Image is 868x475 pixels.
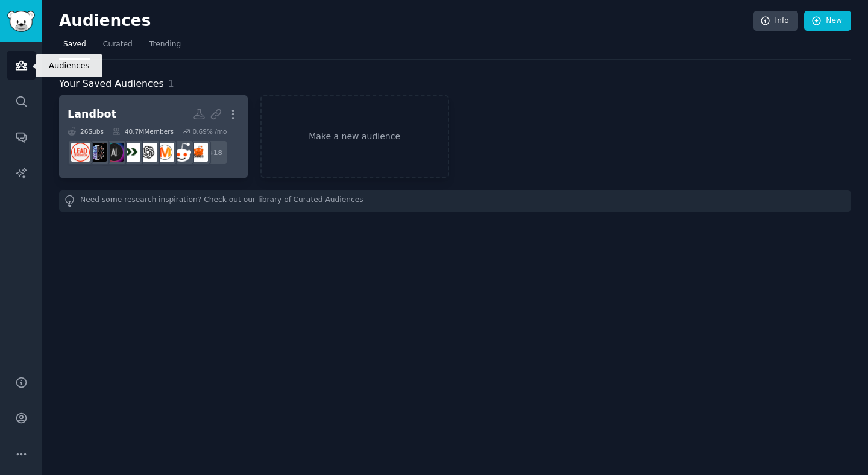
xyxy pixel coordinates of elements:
img: AiAutomations [105,143,124,162]
span: Your Saved Audiences [59,77,164,92]
div: + 18 [203,140,228,165]
div: 0.69 % /mo [192,127,227,136]
img: LeadGeneration [71,143,90,162]
img: AskMarketing [156,143,174,162]
a: Saved [59,35,90,60]
img: ChatbotNews [88,143,107,162]
div: Need some research inspiration? Check out our library of [59,190,851,212]
div: 26 Sub s [68,127,104,136]
img: sales [172,143,191,162]
a: New [804,11,851,31]
a: Make a new audience [260,95,449,178]
a: Info [753,11,798,31]
h2: Audiences [59,11,753,31]
span: Saved [63,39,86,50]
a: Curated [99,35,137,60]
a: Landbot26Subs40.7MMembers0.69% /mo+18Sales_ProfessionalssalesAskMarketingOpenAIAutomateAiAutomati... [59,95,248,178]
span: Trending [149,39,181,50]
span: 1 [168,78,174,89]
div: Landbot [68,107,116,122]
a: Trending [145,35,185,60]
img: OpenAI [139,143,157,162]
img: GummySearch logo [7,11,35,32]
img: Automate [122,143,140,162]
img: Sales_Professionals [189,143,208,162]
div: 40.7M Members [112,127,174,136]
span: Curated [103,39,133,50]
a: Curated Audiences [294,195,363,207]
